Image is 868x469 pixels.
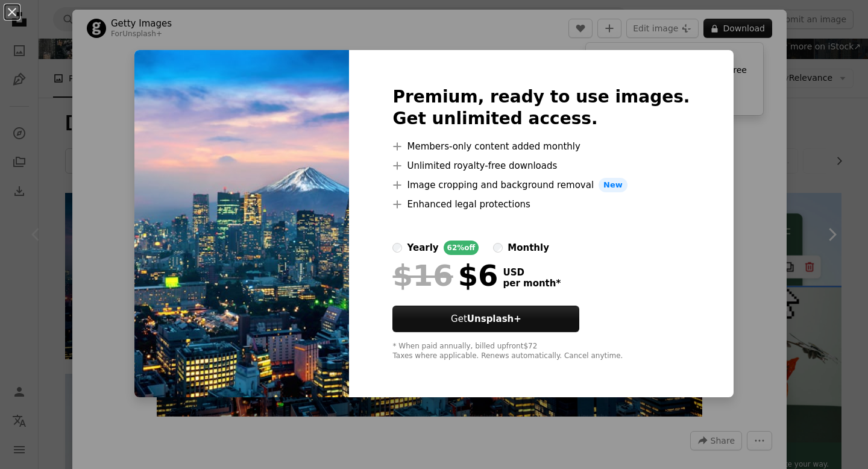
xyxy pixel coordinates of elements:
span: USD [503,267,561,278]
button: GetUnsplash+ [392,306,579,332]
span: $16 [392,260,453,291]
span: per month * [503,278,561,289]
div: 62% off [444,241,479,255]
strong: Unsplash+ [467,313,521,324]
h2: Premium, ready to use images. Get unlimited access. [392,86,690,130]
div: $6 [392,260,498,291]
div: monthly [508,241,549,255]
li: Enhanced legal protections [392,197,690,212]
input: yearly62%off [392,243,402,253]
li: Image cropping and background removal [392,178,690,192]
div: yearly [407,241,438,255]
span: New [599,178,627,192]
li: Members-only content added monthly [392,139,690,154]
div: * When paid annually, billed upfront $72 Taxes where applicable. Renews automatically. Cancel any... [392,342,690,361]
img: premium_photo-1661914240950-b0124f20a5c1 [134,50,349,397]
input: monthly [493,243,503,253]
li: Unlimited royalty-free downloads [392,159,690,173]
